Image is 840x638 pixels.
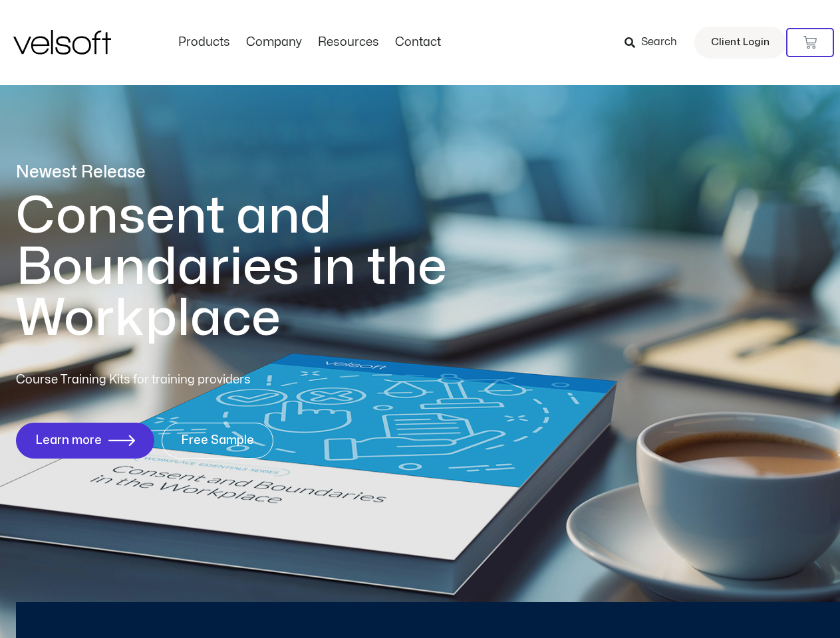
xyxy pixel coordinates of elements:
[13,30,111,54] img: Velsoft Training Materials
[170,35,238,50] a: ProductsMenu Toggle
[711,34,770,51] span: Client Login
[16,423,154,459] a: Learn more
[16,191,501,344] h1: Consent and Boundaries in the Workplace
[694,27,786,58] a: Client Login
[170,35,449,50] nav: Menu
[641,34,677,51] span: Search
[387,35,449,50] a: ContactMenu Toggle
[181,434,254,447] span: Free Sample
[310,35,387,50] a: ResourcesMenu Toggle
[16,371,347,389] p: Course Training Kits for training providers
[238,35,310,50] a: CompanyMenu Toggle
[16,161,501,184] p: Newest Release
[625,31,686,54] a: Search
[35,434,102,447] span: Learn more
[162,423,273,459] a: Free Sample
